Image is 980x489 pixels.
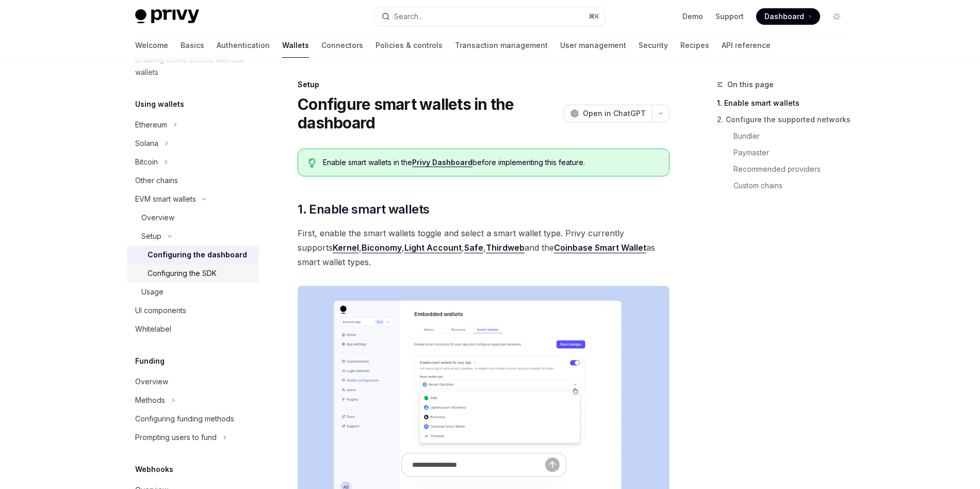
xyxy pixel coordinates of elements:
div: EVM smart wallets [135,193,196,205]
span: Dashboard [764,11,804,22]
a: Security [639,33,668,58]
a: Usage [127,283,259,301]
div: Prompting users to fund [135,431,217,444]
a: API reference [722,33,771,58]
a: Connectors [321,33,363,58]
a: Light Account [404,242,462,253]
a: Configuring the SDK [127,264,259,283]
button: Open in ChatGPT [564,105,652,122]
span: First, enable the smart wallets toggle and select a smart wallet type. Privy currently supports ,... [298,226,669,269]
a: Configuring funding methods [127,410,259,428]
a: Recommended providers [733,161,853,177]
h5: Funding [135,355,165,367]
a: Demo [682,11,703,22]
a: Welcome [135,33,168,58]
div: Configuring the dashboard [148,249,247,261]
button: Send message [545,458,560,472]
a: Dashboard [756,8,820,25]
span: ⌘ K [589,12,599,21]
h5: Webhooks [135,463,173,476]
div: UI components [135,304,186,317]
span: On this page [727,78,774,91]
a: Overview [127,372,259,391]
a: Policies & controls [375,33,443,58]
span: 1. Enable smart wallets [298,201,429,218]
a: 2. Configure the supported networks [717,111,853,128]
div: Search... [394,10,423,23]
div: Solana [135,137,158,150]
div: Bitcoin [135,156,158,168]
a: Paymaster [733,144,853,161]
img: light logo [135,9,199,24]
a: Privy Dashboard [412,158,472,167]
a: Thirdweb [486,242,525,253]
div: Setup [298,79,669,90]
button: Toggle dark mode [828,8,845,25]
div: Setup [141,230,161,242]
a: Transaction management [455,33,548,58]
svg: Tip [308,158,316,168]
div: Overview [141,211,174,224]
div: Overview [135,376,168,388]
div: Methods [135,394,165,406]
span: Enable smart wallets in the before implementing this feature. [323,157,659,168]
a: Overview [127,208,259,227]
a: Bundler [733,128,853,144]
a: Biconomy [362,242,402,253]
a: Authentication [217,33,270,58]
span: Open in ChatGPT [583,108,646,119]
a: Configuring the dashboard [127,246,259,264]
h5: Using wallets [135,98,184,110]
div: Whitelabel [135,323,171,335]
h1: Configure smart wallets in the dashboard [298,95,560,132]
a: Safe [464,242,483,253]
a: Support [715,11,744,22]
a: Recipes [680,33,709,58]
div: Other chains [135,174,178,187]
a: Coinbase Smart Wallet [554,242,646,253]
a: Kernel [333,242,359,253]
a: Other chains [127,171,259,190]
button: Search...⌘K [374,7,606,26]
a: UI components [127,301,259,320]
div: Configuring funding methods [135,413,234,425]
a: Custom chains [733,177,853,194]
a: User management [560,33,626,58]
a: Wallets [282,33,309,58]
div: Ethereum [135,119,167,131]
a: Basics [181,33,204,58]
div: Usage [141,286,164,298]
a: 1. Enable smart wallets [717,95,853,111]
div: Configuring the SDK [148,267,217,280]
a: Whitelabel [127,320,259,338]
